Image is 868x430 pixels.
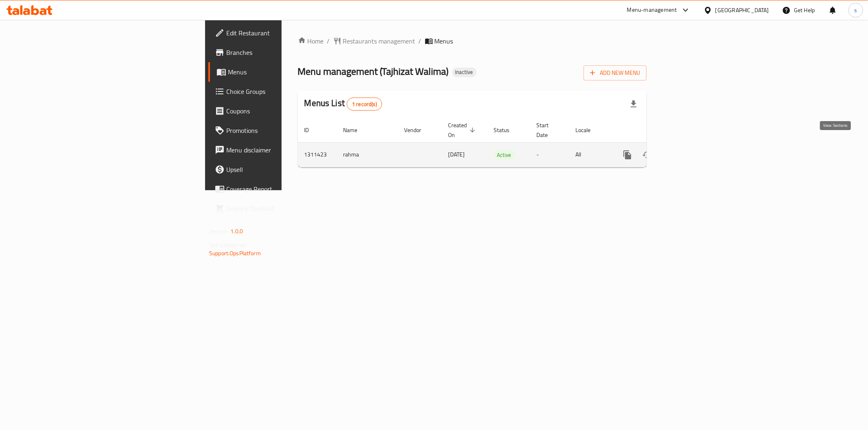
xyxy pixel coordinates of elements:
[226,165,343,174] span: Upsell
[208,62,350,82] a: Menus
[576,125,601,135] span: Locale
[448,149,465,160] span: [DATE]
[452,67,477,77] div: Inactive
[448,120,478,140] span: Created On
[226,145,343,155] span: Menu disclaimer
[226,204,343,213] span: Grocery Checklist
[226,87,343,96] span: Choice Groups
[854,6,857,15] span: s
[209,248,261,258] a: Support.OpsPlatform
[208,179,350,199] a: Coverage Report
[226,28,343,38] span: Edit Restaurant
[404,125,432,135] span: Vendor
[637,145,657,165] button: Change Status
[618,145,637,165] button: more
[435,36,453,46] span: Menus
[337,142,398,167] td: rahma
[226,126,343,135] span: Promotions
[230,226,243,237] span: 1.0.0
[208,82,350,101] a: Choice Groups
[347,98,382,111] div: Total records count
[298,36,647,46] nav: breadcrumb
[304,97,382,111] h2: Menus List
[611,118,702,143] th: Actions
[298,118,702,167] table: enhanced table
[226,48,343,57] span: Branches
[208,199,350,218] a: Grocery Checklist
[209,226,229,237] span: Version:
[530,142,569,167] td: -
[226,106,343,116] span: Coupons
[208,23,350,43] a: Edit Restaurant
[208,43,350,62] a: Branches
[208,121,350,140] a: Promotions
[584,65,647,80] button: Add New Menu
[715,6,769,15] div: [GEOGRAPHIC_DATA]
[537,120,560,140] span: Start Date
[228,67,343,77] span: Menus
[590,68,640,78] span: Add New Menu
[208,140,350,160] a: Menu disclaimer
[347,100,382,108] span: 1 record(s)
[569,142,611,167] td: All
[208,160,350,179] a: Upsell
[343,36,415,46] span: Restaurants management
[419,36,422,46] li: /
[452,69,477,76] span: Inactive
[208,101,350,121] a: Coupons
[494,150,515,160] span: Active
[624,94,643,114] div: Export file
[226,184,343,194] span: Coverage Report
[494,125,520,135] span: Status
[343,125,368,135] span: Name
[494,150,515,160] div: Active
[298,62,449,80] span: Menu management ( Tajhizat Walima )
[627,5,677,15] div: Menu-management
[304,125,320,135] span: ID
[333,36,415,46] a: Restaurants management
[209,240,247,250] span: Get support on:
